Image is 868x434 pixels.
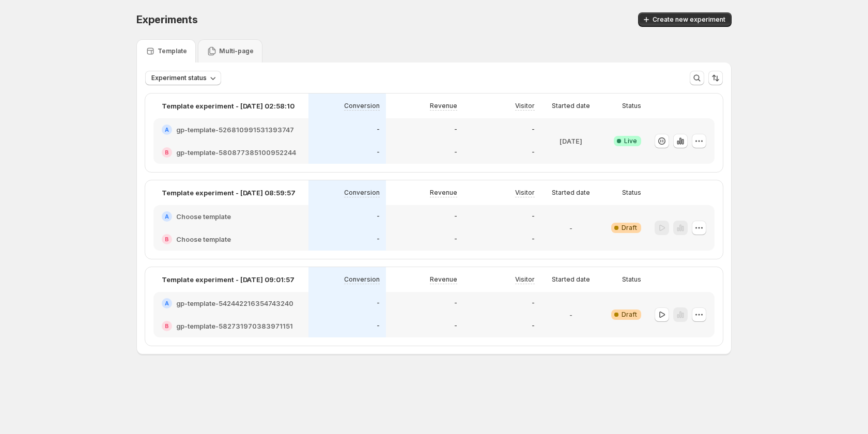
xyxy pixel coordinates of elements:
p: - [454,235,457,243]
p: - [569,223,572,233]
p: [DATE] [560,136,582,146]
h2: B [165,236,169,242]
p: - [532,322,535,330]
span: Live [624,137,637,145]
p: Revenue [430,189,457,197]
p: - [377,235,380,243]
h2: gp-template-582731970383971151 [176,321,293,331]
h2: Choose template [176,211,231,222]
p: - [454,322,457,330]
p: - [454,299,457,307]
span: Experiments [136,13,198,26]
p: Status [622,189,641,197]
h2: B [165,149,169,156]
h2: gp-template-526810991531393747 [176,125,294,135]
button: Create new experiment [638,12,732,27]
p: - [377,148,380,157]
h2: gp-template-580877385100952244 [176,147,296,158]
span: Draft [622,311,637,319]
p: - [377,212,380,221]
p: Multi-page [219,47,254,55]
span: Create new experiment [653,16,725,24]
p: - [532,212,535,221]
p: Started date [552,102,590,110]
p: - [454,212,457,221]
p: - [377,126,380,134]
p: Started date [552,275,590,284]
p: Template experiment - [DATE] 09:01:57 [162,274,295,285]
button: Experiment status [145,71,221,85]
h2: gp-template-542442216354743240 [176,298,293,308]
h2: A [165,300,169,306]
p: - [532,126,535,134]
p: Conversion [344,102,380,110]
h2: B [165,323,169,329]
p: Template experiment - [DATE] 08:59:57 [162,188,296,198]
p: - [532,299,535,307]
p: - [569,309,572,320]
h2: A [165,213,169,220]
p: Visitor [515,102,535,110]
p: Revenue [430,102,457,110]
p: - [454,148,457,157]
p: Conversion [344,275,380,284]
h2: Choose template [176,234,231,244]
p: Status [622,102,641,110]
p: - [454,126,457,134]
button: Sort the results [708,71,723,85]
p: Started date [552,189,590,197]
p: - [532,148,535,157]
p: Template [158,47,187,55]
p: - [377,299,380,307]
p: Visitor [515,275,535,284]
p: Conversion [344,189,380,197]
span: Experiment status [151,74,207,82]
p: - [377,322,380,330]
h2: A [165,127,169,133]
p: Status [622,275,641,284]
span: Draft [622,224,637,232]
p: Revenue [430,275,457,284]
p: Visitor [515,189,535,197]
p: Template experiment - [DATE] 02:58:10 [162,101,295,111]
p: - [532,235,535,243]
